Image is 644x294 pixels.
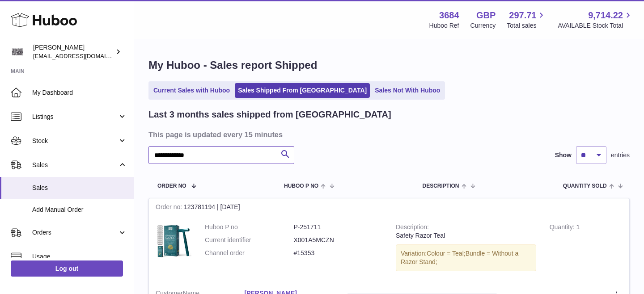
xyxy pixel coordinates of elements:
[439,9,459,21] strong: 3684
[550,223,576,233] strong: Quantity
[156,203,184,213] strong: Order no
[429,21,459,30] div: Huboo Ref
[543,216,629,282] td: 1
[396,244,536,271] div: Variation:
[11,45,24,59] img: theinternationalventure@gmail.com
[156,223,191,259] img: 36841753442882.jpg
[157,183,186,189] span: Order No
[148,109,391,121] h2: Last 3 months sales shipped from [GEOGRAPHIC_DATA]
[396,231,536,240] div: Safety Razor Teal
[558,21,633,30] span: AVAILABLE Stock Total
[396,223,429,233] strong: Description
[294,236,383,244] dd: X001A5MCZN
[32,113,118,121] span: Listings
[401,250,518,265] span: Bundle = Without a Razor Stand;
[294,223,383,231] dd: P-251711
[32,228,118,237] span: Orders
[476,9,496,21] strong: GBP
[427,250,466,257] span: Colour = Teal;
[32,161,118,169] span: Sales
[149,198,629,216] div: 123781194 | [DATE]
[32,137,118,145] span: Stock
[205,249,294,257] dt: Channel order
[509,9,536,21] span: 297.71
[32,88,127,97] span: My Dashboard
[11,260,123,277] a: Log out
[372,83,443,98] a: Sales Not With Huboo
[563,183,607,189] span: Quantity Sold
[558,9,633,30] a: 9,714.22 AVAILABLE Stock Total
[284,183,318,189] span: Huboo P no
[205,223,294,231] dt: Huboo P no
[294,249,383,257] dd: #15353
[32,206,127,214] span: Add Manual Order
[32,252,127,261] span: Usage
[588,9,623,21] span: 9,714.22
[32,184,127,192] span: Sales
[507,21,547,30] span: Total sales
[507,9,547,30] a: 297.71 Total sales
[555,151,572,160] label: Show
[33,52,131,59] span: [EMAIL_ADDRESS][DOMAIN_NAME]
[148,58,630,72] h1: My Huboo - Sales report Shipped
[611,151,630,160] span: entries
[470,21,496,30] div: Currency
[422,183,459,189] span: Description
[148,130,627,139] h3: This page is updated every 15 minutes
[33,43,114,60] div: [PERSON_NAME]
[150,83,233,98] a: Current Sales with Huboo
[205,236,294,244] dt: Current identifier
[235,83,370,98] a: Sales Shipped From [GEOGRAPHIC_DATA]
